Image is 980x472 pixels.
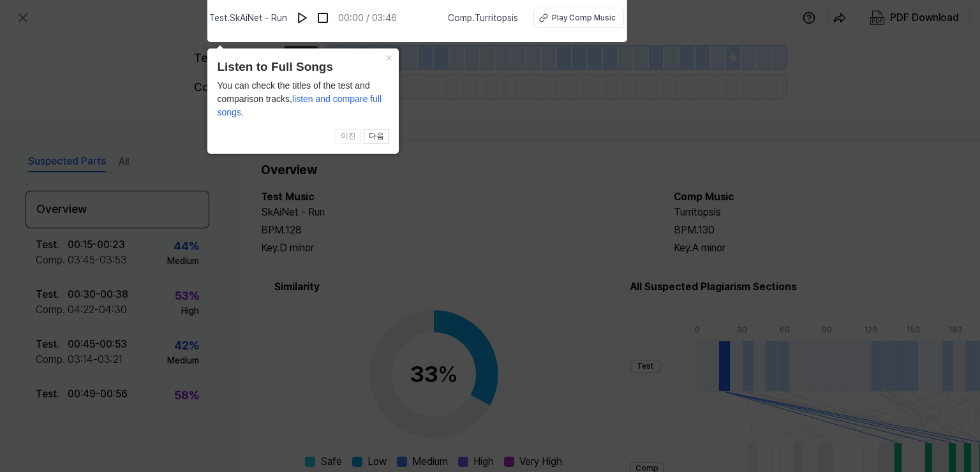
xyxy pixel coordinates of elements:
span: listen and compare full songs. [217,94,382,117]
button: 다음 [364,129,389,144]
button: Play Comp Music [533,8,624,28]
div: Play Comp Music [552,12,616,24]
span: Test . SkAiNet - Run [209,11,287,25]
div: You can check the titles of the test and comparison tracks, [217,79,389,119]
img: play [296,11,309,24]
header: Listen to Full Songs [217,58,389,77]
div: 00:00 / 03:46 [338,11,397,25]
img: stop [316,11,329,24]
button: Close [378,48,399,66]
span: Comp . Turritopsis [448,11,518,25]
